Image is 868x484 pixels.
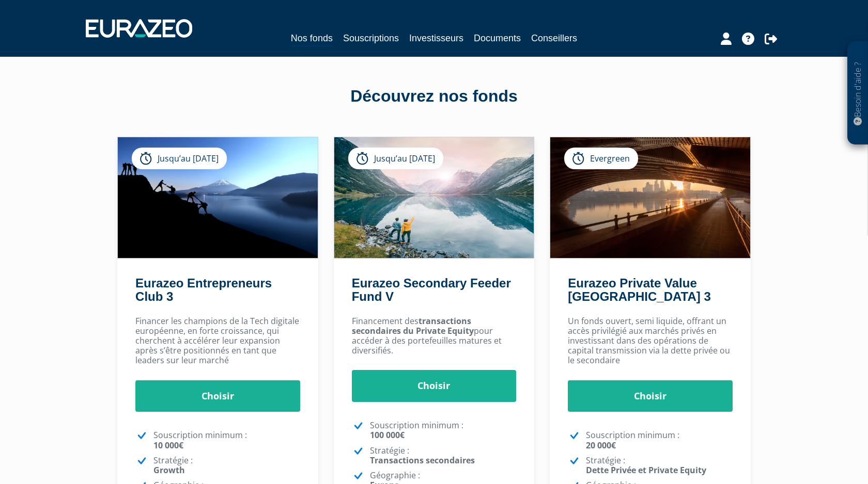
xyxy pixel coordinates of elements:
strong: 20 000€ [586,440,616,451]
strong: Growth [153,464,185,476]
p: Stratégie : [370,446,517,465]
p: Stratégie : [153,456,300,475]
p: Stratégie : [586,456,733,475]
p: Souscription minimum : [153,430,300,450]
a: Eurazeo Secondary Feeder Fund V [352,276,511,303]
div: Jusqu’au [DATE] [348,148,443,169]
p: Financer les champions de la Tech digitale européenne, en forte croissance, qui cherchent à accél... [135,316,300,366]
strong: Dette Privée et Private Equity [586,464,706,476]
a: Conseillers [531,31,577,45]
strong: 10 000€ [153,440,183,451]
p: Un fonds ouvert, semi liquide, offrant un accès privilégié aux marchés privés en investissant dan... [568,316,733,366]
a: Souscriptions [343,31,399,45]
a: Documents [474,31,521,45]
a: Eurazeo Private Value [GEOGRAPHIC_DATA] 3 [568,276,710,303]
a: Investisseurs [409,31,463,45]
strong: 100 000€ [370,429,405,441]
p: Besoin d'aide ? [852,47,864,140]
strong: transactions secondaires du Private Equity [352,315,474,336]
a: Choisir [352,370,517,402]
a: Nos fonds [291,31,333,47]
img: Eurazeo Private Value Europe 3 [550,137,750,258]
img: 1732889491-logotype_eurazeo_blanc_rvb.png [86,19,192,38]
strong: Transactions secondaires [370,455,475,466]
img: Eurazeo Secondary Feeder Fund V [334,137,534,258]
a: Eurazeo Entrepreneurs Club 3 [135,276,272,303]
p: Financement des pour accéder à des portefeuilles matures et diversifiés. [352,316,517,356]
div: Evergreen [564,148,638,169]
p: Souscription minimum : [586,430,733,450]
a: Choisir [568,380,733,412]
div: Jusqu’au [DATE] [132,148,227,169]
a: Choisir [135,380,300,412]
img: Eurazeo Entrepreneurs Club 3 [118,137,318,258]
div: Découvrez nos fonds [139,85,729,108]
p: Souscription minimum : [370,421,517,440]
